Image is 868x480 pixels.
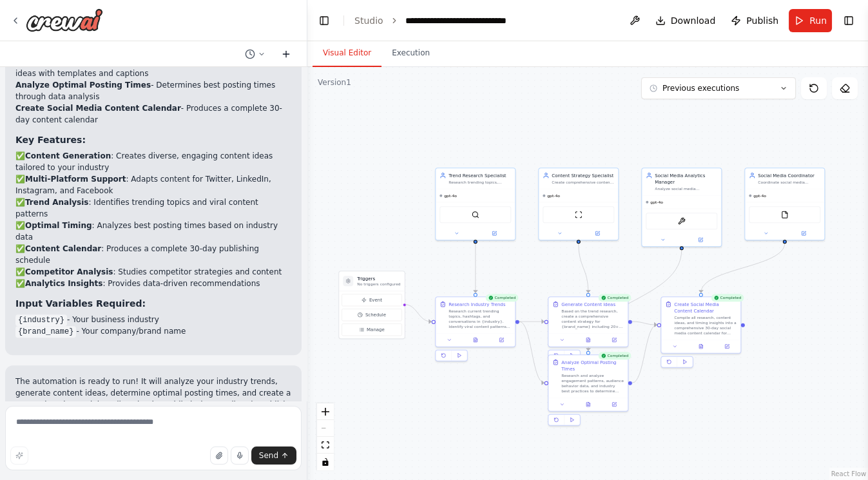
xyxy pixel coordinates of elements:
[317,454,334,470] button: toggle interactivity
[472,243,479,293] g: Edge from f73e8f88-de73-4a7d-9cb5-11ff9bcb1b6e to 35fe0b2a-d7a7-468a-8f81-99fdbf9946a6
[15,197,291,220] li: ✅ : Identifies trending topics and viral content patterns
[317,437,334,454] button: fit view
[15,298,146,309] strong: Input Variables Required:
[15,81,151,90] strong: Analyze Optimal Posting Times
[259,450,278,461] span: Send
[10,446,28,465] button: Improve this prompt
[435,168,516,240] div: Trend Research SpecialistResearch trending topics, hashtags, and conversations in {industry} to i...
[25,267,113,276] strong: Competitor Analysis
[15,104,181,113] strong: Create Social Media Content Calendar
[753,193,766,198] span: gpt-4o
[25,221,92,230] strong: Optimal Timing
[746,14,778,27] span: Publish
[688,343,715,350] button: View output
[276,46,296,62] button: Start a new chat
[662,83,739,93] span: Previous executions
[472,211,479,218] img: SerperDevTool
[650,9,721,32] button: Download
[711,294,744,302] div: Completed
[682,236,719,244] button: Open in side panel
[655,186,717,191] div: Analyze social media performance metrics, engagement patterns, and audience behavior to optimize ...
[15,325,291,337] li: - Your company/brand name
[26,8,103,32] img: Logo
[641,77,796,99] button: Previous executions
[231,446,249,465] button: Click to speak your automation idea
[25,151,111,160] strong: Content Generation
[641,168,722,247] div: Social Media Analytics ManagerAnalyze social media performance metrics, engagement patterns, and ...
[15,266,291,278] li: ✅ : Studies competitor strategies and content
[486,294,519,302] div: Completed
[210,446,228,465] button: Upload files
[786,229,822,237] button: Open in side panel
[462,336,489,344] button: View output
[655,172,717,185] div: Social Media Analytics Manager
[315,12,333,30] button: Hide left sidebar
[15,173,291,197] li: ✅ : Adapts content for Twitter, LinkedIn, Instagram, and Facebook
[698,243,788,293] g: Edge from d7fa369e-784b-4b8a-9a08-7bab941d2012 to 45052d7d-2f3e-4b1d-b5af-6eb388690ebc
[579,229,616,237] button: Open in side panel
[538,168,619,240] div: Content Strategy SpecialistCreate comprehensive content strategies and generate engaging social m...
[490,336,512,344] button: Open in side panel
[671,14,716,27] span: Download
[599,352,632,360] div: Completed
[561,373,624,394] div: Research and analyze engagement patterns, audience behavior data, and industry best practices to ...
[744,168,825,240] div: Social Media CoordinatorCoordinate social media publishing schedules, manage content distribution...
[317,403,334,470] div: React Flow controls
[342,323,401,336] button: Manage
[548,296,628,364] div: CompletedGenerate Content IdeasBased on the trend research, create a comprehensive content strate...
[674,315,737,336] div: Compile all research, content ideas, and timing insights into a comprehensive 30-day social media...
[354,14,544,27] nav: breadcrumb
[575,336,602,344] button: View output
[448,309,511,329] div: Research current trending topics, hashtags, and conversations in {industry}. Identify viral conte...
[599,294,632,302] div: Completed
[15,150,291,173] li: ✅ : Creates diverse, engaging content ideas tailored to your industry
[575,401,602,408] button: View output
[25,198,89,207] strong: Trend Analysis
[448,301,505,307] div: Research Industry Trends
[25,279,102,288] strong: Analytics Insights
[369,297,382,303] span: Event
[552,180,614,185] div: Create comprehensive content strategies and generate engaging social media content ideas for {ind...
[831,470,866,477] a: React Flow attribution
[448,172,511,178] div: Trend Research Specialist
[561,359,624,372] div: Analyze Optimal Posting Times
[548,354,628,428] div: CompletedAnalyze Optimal Posting TimesResearch and analyze engagement patterns, audience behavior...
[519,318,544,386] g: Edge from 35fe0b2a-d7a7-468a-8f81-99fdbf9946a6 to 8414f250-8e1f-4010-9568-3aa82e02db29
[789,9,832,32] button: Run
[809,14,827,27] span: Run
[632,322,657,386] g: Edge from 8414f250-8e1f-4010-9568-3aa82e02db29 to 45052d7d-2f3e-4b1d-b5af-6eb388690ebc
[318,77,351,88] div: Version 1
[585,249,685,350] g: Edge from 3d1ab763-6a25-4841-9ac5-5c8867a984b0 to 8414f250-8e1f-4010-9568-3aa82e02db29
[25,244,101,253] strong: Content Calendar
[365,312,386,318] span: Schedule
[552,172,614,178] div: Content Strategy Specialist
[15,376,291,445] p: The automation is ready to run! It will analyze your industry trends, generate content ideas, det...
[15,102,291,126] li: - Produces a complete 30-day content calendar
[381,40,440,67] button: Execution
[25,175,126,184] strong: Multi-Platform Support
[650,200,663,205] span: gpt-4o
[603,336,625,344] button: Open in side panel
[15,326,76,338] code: {brand_name}
[758,180,820,185] div: Coordinate social media publishing schedules, manage content distribution across platforms, and e...
[561,309,624,329] div: Based on the trend research, create a comprehensive content strategy for {brand_name} including 2...
[678,217,686,225] img: SerperScrapeWebsiteTool
[317,403,334,420] button: zoom in
[726,9,784,32] button: Publish
[519,318,544,325] g: Edge from 35fe0b2a-d7a7-468a-8f81-99fdbf9946a6 to a77279aa-9687-42a3-96f4-2ba8527cfc60
[251,446,296,465] button: Send
[444,193,457,198] span: gpt-4o
[632,318,657,328] g: Edge from a77279aa-9687-42a3-96f4-2ba8527cfc60 to 45052d7d-2f3e-4b1d-b5af-6eb388690ebc
[15,79,291,102] li: - Determines best posting times through data analysis
[354,15,383,26] a: Studio
[15,314,67,326] code: {industry}
[357,275,400,282] h3: Triggers
[240,46,271,62] button: Switch to previous chat
[561,301,615,307] div: Generate Content Ideas
[435,296,516,364] div: CompletedResearch Industry TrendsResearch current trending topics, hashtags, and conversations in...
[575,243,592,293] g: Edge from 16da0f0e-82ed-4f9f-b7f2-da58e3ca1bfb to a77279aa-9687-42a3-96f4-2ba8527cfc60
[476,229,513,237] button: Open in side panel
[342,294,401,306] button: Event
[758,172,820,178] div: Social Media Coordinator
[547,193,560,198] span: gpt-4o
